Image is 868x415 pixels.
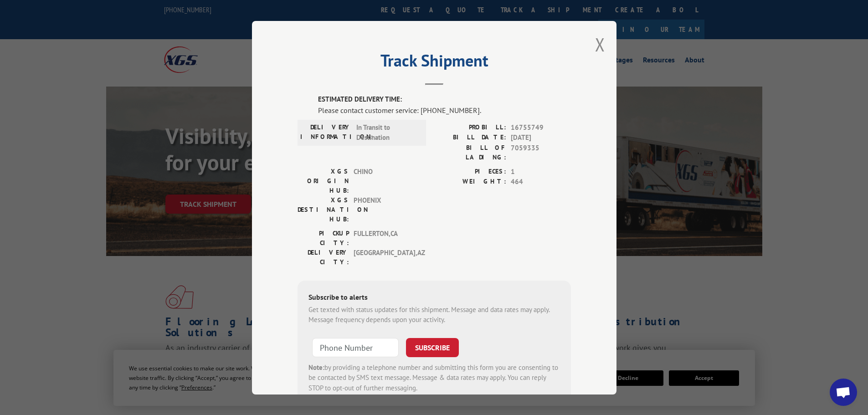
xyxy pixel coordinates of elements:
[312,338,399,357] input: Phone Number
[308,362,560,393] div: by providing a telephone number and submitting this form you are consenting to be contacted by SM...
[511,122,571,133] span: 16755749
[308,363,324,371] strong: Note:
[434,133,506,143] label: BILL DATE:
[298,166,349,195] label: XGS ORIGIN HUB:
[434,143,506,162] label: BILL OF LADING:
[354,195,415,224] span: PHOENIX
[434,177,506,187] label: WEIGHT:
[298,54,571,72] h2: Track Shipment
[595,32,605,56] button: Close modal
[406,338,459,357] button: SUBSCRIBE
[318,94,571,105] label: ESTIMATED DELIVERY TIME:
[511,177,571,187] span: 464
[434,122,506,133] label: PROBILL:
[300,122,352,143] label: DELIVERY INFORMATION:
[511,143,571,162] span: 7059335
[511,166,571,177] span: 1
[354,228,415,247] span: FULLERTON , CA
[308,291,560,304] div: Subscribe to alerts
[298,228,349,247] label: PICKUP CITY:
[434,166,506,177] label: PIECES:
[830,379,857,406] div: Open chat
[298,247,349,266] label: DELIVERY CITY:
[298,195,349,224] label: XGS DESTINATION HUB:
[354,166,415,195] span: CHINO
[308,304,560,325] div: Get texted with status updates for this shipment. Message and data rates may apply. Message frequ...
[354,247,415,266] span: [GEOGRAPHIC_DATA] , AZ
[356,122,418,143] span: In Transit to Destination
[318,104,571,115] div: Please contact customer service: [PHONE_NUMBER].
[511,133,571,143] span: [DATE]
